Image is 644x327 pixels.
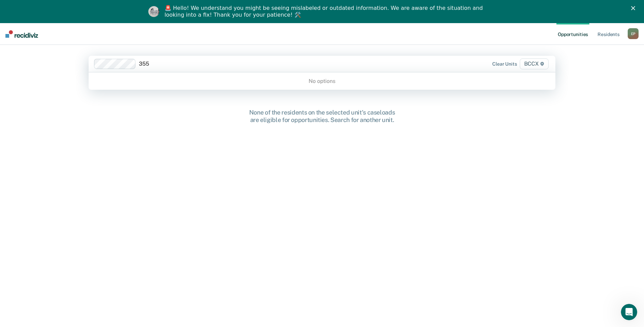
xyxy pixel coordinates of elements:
button: EP [628,28,639,39]
div: None of the residents on the selected unit's caseloads are eligible for opportunities. Search for... [214,109,431,123]
a: Opportunities [556,23,589,45]
img: Recidiviz [5,30,38,38]
div: Close [631,6,638,10]
a: Residents [596,23,621,45]
div: 🚨 Hello! We understand you might be seeing mislabeled or outdated information. We are aware of th... [165,5,485,18]
iframe: Intercom live chat [621,304,637,320]
div: No options [89,75,555,87]
div: E P [628,28,639,39]
span: BCCX [520,58,549,69]
div: Clear units [492,61,517,67]
img: Profile image for Kim [148,6,159,17]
